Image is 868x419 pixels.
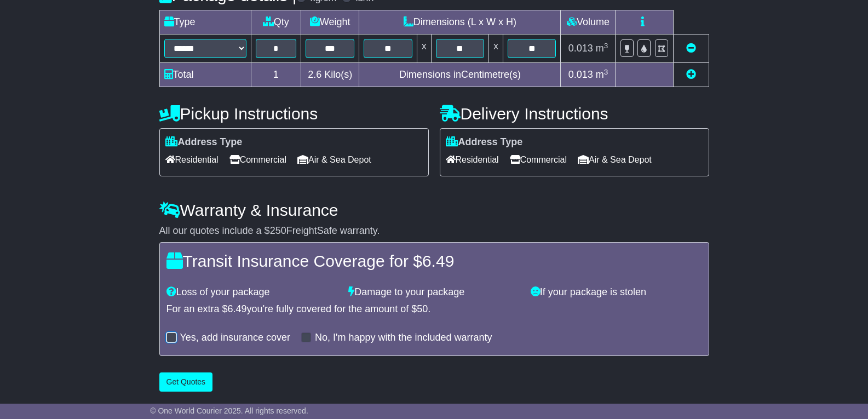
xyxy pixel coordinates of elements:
td: x [417,35,431,63]
span: Air & Sea Depot [297,151,371,168]
span: m [596,43,608,54]
div: Loss of your package [161,286,343,299]
span: 2.6 [308,69,321,80]
div: If your package is stolen [525,286,708,299]
span: 0.013 [568,69,593,80]
td: x [489,35,503,63]
span: Commercial [510,151,567,168]
td: Kilo(s) [301,63,359,87]
span: 50 [417,303,428,314]
span: Commercial [229,151,286,168]
sup: 3 [604,68,608,76]
td: Volume [561,10,616,35]
td: Qty [251,10,301,35]
h4: Delivery Instructions [440,105,709,123]
span: m [596,69,608,80]
td: Weight [301,10,359,35]
span: 0.013 [568,43,593,54]
h4: Pickup Instructions [159,105,429,123]
td: Total [159,63,251,87]
label: No, I'm happy with the included warranty [315,332,492,344]
label: Address Type [165,136,243,148]
span: 250 [270,225,286,236]
button: Get Quotes [159,372,213,392]
span: 6.49 [228,303,247,314]
h4: Transit Insurance Coverage for $ [166,252,702,270]
div: Damage to your package [343,286,525,299]
label: Address Type [446,136,523,148]
td: Dimensions in Centimetre(s) [359,63,561,87]
a: Remove this item [686,43,696,54]
div: For an extra $ you're fully covered for the amount of $ . [166,303,702,315]
h4: Warranty & Insurance [159,201,709,219]
label: Yes, add insurance cover [180,332,290,344]
a: Add new item [686,69,696,80]
div: All our quotes include a $ FreightSafe warranty. [159,225,709,237]
span: © One World Courier 2025. All rights reserved. [150,406,308,415]
span: 6.49 [422,252,454,270]
sup: 3 [604,42,608,50]
td: Dimensions (L x W x H) [359,10,561,35]
td: Type [159,10,251,35]
td: 1 [251,63,301,87]
span: Air & Sea Depot [578,151,652,168]
span: Residential [446,151,499,168]
span: Residential [165,151,219,168]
